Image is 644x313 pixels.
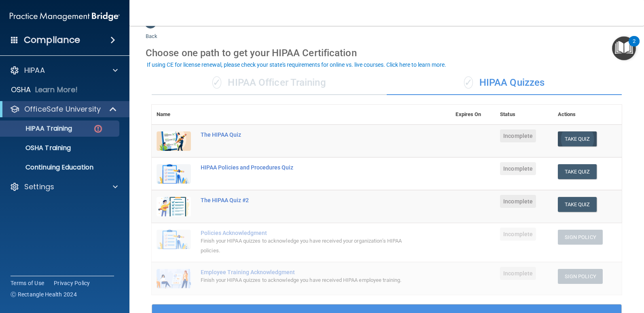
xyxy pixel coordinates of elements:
div: 2 [633,41,636,52]
div: Employee Training Acknowledgment [201,269,410,275]
span: Incomplete [500,195,536,208]
span: ✓ [464,76,473,89]
span: Incomplete [500,267,536,280]
p: HIPAA [24,66,45,75]
span: Incomplete [500,129,536,142]
div: The HIPAA Quiz [201,131,410,138]
div: If using CE for license renewal, please check your state's requirements for online vs. live cours... [147,62,446,68]
img: PMB logo [10,8,120,25]
span: Incomplete [500,162,536,175]
div: Policies Acknowledgment [201,230,410,236]
a: Terms of Use [11,279,44,287]
a: Settings [10,182,118,192]
button: Take Quiz [558,164,597,179]
button: Open Resource Center, 2 new notifications [612,36,636,60]
a: Privacy Policy [54,279,90,287]
img: danger-circle.6113f641.png [93,124,103,134]
p: HIPAA Training [5,125,72,133]
p: OfficeSafe University [24,104,101,114]
th: Name [152,105,196,125]
div: HIPAA Policies and Procedures Quiz [201,164,410,171]
iframe: Drift Widget Chat Controller [504,256,634,288]
div: Finish your HIPAA quizzes to acknowledge you have received your organization’s HIPAA policies. [201,236,410,256]
div: HIPAA Officer Training [152,71,387,95]
p: OSHA [11,85,31,95]
button: Take Quiz [558,131,597,146]
span: Ⓒ Rectangle Health 2024 [11,290,77,298]
div: HIPAA Quizzes [387,71,622,95]
div: The HIPAA Quiz #2 [201,197,410,203]
th: Actions [553,105,622,125]
a: Back [146,23,157,39]
button: Take Quiz [558,197,597,212]
th: Expires On [451,105,495,125]
span: Incomplete [500,228,536,241]
p: Settings [24,182,54,192]
span: ✓ [212,76,221,89]
h4: Compliance [24,34,80,46]
a: OfficeSafe University [10,104,117,114]
button: If using CE for license renewal, please check your state's requirements for online vs. live cours... [146,61,447,69]
th: Status [495,105,553,125]
div: Finish your HIPAA quizzes to acknowledge you have received HIPAA employee training. [201,275,410,285]
p: OSHA Training [5,144,71,152]
div: Choose one path to get your HIPAA Certification [146,41,628,65]
a: HIPAA [10,66,118,75]
p: Learn More! [35,85,78,95]
p: Continuing Education [5,163,116,171]
button: Sign Policy [558,230,603,245]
